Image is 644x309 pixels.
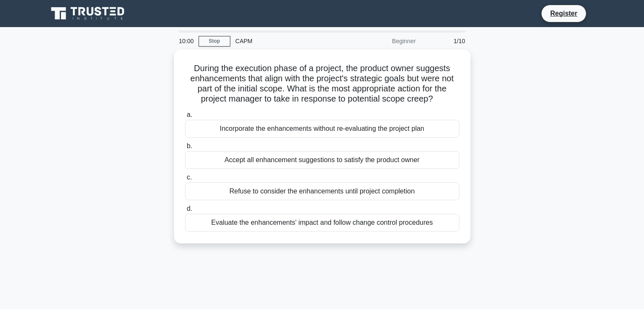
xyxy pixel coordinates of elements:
[187,111,192,118] span: a.
[185,120,459,138] div: Incorporate the enhancements without re-evaluating the project plan
[185,151,459,169] div: Accept all enhancement suggestions to satisfy the product owner
[187,205,192,212] span: d.
[187,174,192,181] span: c.
[347,33,421,50] div: Beginner
[545,8,582,19] a: Register
[421,33,470,50] div: 1/10
[185,214,459,232] div: Evaluate the enhancements' impact and follow change control procedures
[185,182,459,200] div: Refuse to consider the enhancements until project completion
[199,36,230,47] a: Stop
[184,63,460,105] h5: During the execution phase of a project, the product owner suggests enhancements that align with ...
[174,33,199,50] div: 10:00
[187,142,192,149] span: b.
[230,33,347,50] div: CAPM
